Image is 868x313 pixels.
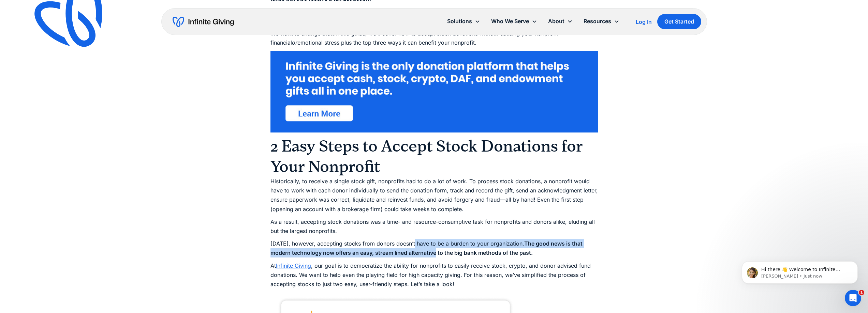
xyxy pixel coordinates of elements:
[276,262,311,269] a: Infinite Giving
[447,17,472,26] div: Solutions
[442,14,486,29] div: Solutions
[732,247,868,295] iframe: Intercom notifications message
[845,290,861,306] iframe: Intercom live chat
[657,14,701,29] a: Get Started
[548,17,564,26] div: About
[270,177,598,214] p: Historically, to receive a single stock gift, nonprofits had to do a lot of work. To process stoc...
[270,29,598,47] p: In this guide, we’ll cover how to accept stock donations without causing your nonprofit financial...
[270,30,334,37] strong: We want to change that!
[486,14,543,29] div: Who We Serve
[543,14,578,29] div: About
[270,51,598,132] img: Click this image to learn more about Infinite Giving's donation platform, which nonprofits can us...
[584,17,611,26] div: Resources
[491,17,529,26] div: Who We Serve
[292,39,297,46] em: or
[270,261,598,289] p: At , our goal is to democratize the ability for nonprofits to easily receive stock, crypto, and d...
[270,7,598,25] p: However, despite the fact that stock donations offer such significant benefits, many nonprofits h...
[270,217,598,236] p: As a result, accepting stock donations was a time- and resource-consumptive task for nonprofits a...
[636,18,652,26] a: Log In
[859,290,864,295] span: 1
[578,14,625,29] div: Resources
[270,136,598,177] h2: 2 Easy Steps to Accept Stock Donations for Your Nonprofit
[173,16,234,27] a: home
[270,239,598,257] p: [DATE], however, accepting stocks from donors doesn’t have to be a burden to your organization.
[636,19,652,25] div: Log In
